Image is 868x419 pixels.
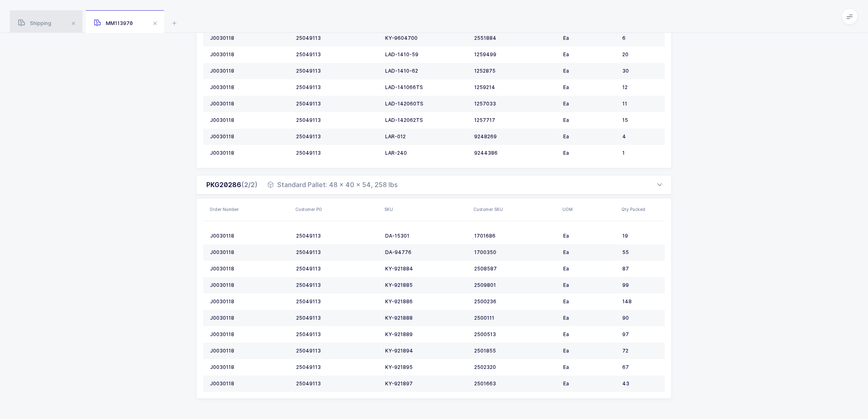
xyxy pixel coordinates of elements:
[562,206,617,213] div: UOM
[474,266,557,272] div: 2508587
[474,233,557,239] div: 1701686
[296,249,379,256] div: 25049113
[196,175,672,195] div: PKG20286(2/2) Standard Pallet: 48 x 40 x 54, 258 lbs
[296,150,379,156] div: 25049113
[563,266,616,272] div: Ea
[210,233,290,239] div: J0030118
[622,150,671,156] div: 1
[563,117,616,124] div: Ea
[210,266,290,272] div: J0030118
[474,101,557,107] div: 1257033
[385,298,468,305] div: KY-921886
[563,233,616,239] div: Ea
[473,206,557,213] div: Customer SKU
[267,180,397,190] div: Standard Pallet: 48 x 40 x 54, 258 lbs
[385,68,468,74] div: LAD-1410-62
[210,380,290,387] div: J0030118
[385,150,468,156] div: LAR-240
[474,249,557,256] div: 1700350
[474,68,557,74] div: 1252875
[563,249,616,256] div: Ea
[210,298,290,305] div: J0030118
[196,195,672,399] div: PKG20286(2/2) Standard Pallet: 48 x 40 x 54, 258 lbs
[474,331,557,338] div: 2500513
[296,315,379,321] div: 25049113
[296,117,379,124] div: 25049113
[210,249,290,256] div: J0030118
[385,233,468,239] div: DA-15301
[385,101,468,107] div: LAD-142060TS
[385,133,468,140] div: LAR-012
[563,68,616,74] div: Ea
[385,380,468,387] div: KY-921897
[622,298,671,305] div: 148
[385,35,468,41] div: KY-9604700
[622,35,671,41] div: 6
[622,101,671,107] div: 11
[563,84,616,91] div: Ea
[296,348,379,354] div: 25049113
[622,68,671,74] div: 30
[210,133,290,140] div: J0030118
[296,68,379,74] div: 25049113
[385,331,468,338] div: KY-921889
[474,150,557,156] div: 9244386
[622,84,671,91] div: 12
[296,282,379,288] div: 25049113
[474,364,557,371] div: 2502320
[94,20,133,26] span: MM113970
[622,249,671,256] div: 55
[296,380,379,387] div: 25049113
[474,84,557,91] div: 1259214
[622,315,671,321] div: 90
[385,315,468,321] div: KY-921888
[210,101,290,107] div: J0030118
[622,348,671,354] div: 72
[296,331,379,338] div: 25049113
[622,380,671,387] div: 43
[210,348,290,354] div: J0030118
[474,51,557,58] div: 1259499
[474,133,557,140] div: 9248269
[296,298,379,305] div: 25049113
[622,282,671,288] div: 99
[474,282,557,288] div: 2509801
[474,348,557,354] div: 2501855
[385,117,468,124] div: LAD-142062TS
[385,249,468,256] div: DA-94776
[385,282,468,288] div: KY-921885
[210,315,290,321] div: J0030118
[563,282,616,288] div: Ea
[296,101,379,107] div: 25049113
[206,180,258,190] div: PKG20286
[384,206,468,213] div: SKU
[18,20,51,26] span: Shipping
[295,206,379,213] div: Customer PO
[563,298,616,305] div: Ea
[474,315,557,321] div: 2500111
[210,364,290,371] div: J0030118
[622,364,671,371] div: 67
[296,84,379,91] div: 25049113
[385,364,468,371] div: KY-921895
[474,380,557,387] div: 2501663
[385,51,468,58] div: LAD-1410-59
[210,35,290,41] div: J0030118
[210,84,290,91] div: J0030118
[621,206,676,213] div: Qty Packed
[563,51,616,58] div: Ea
[296,35,379,41] div: 25049113
[622,331,671,338] div: 97
[474,298,557,305] div: 2500236
[210,51,290,58] div: J0030118
[563,101,616,107] div: Ea
[210,68,290,74] div: J0030118
[210,282,290,288] div: J0030118
[622,133,671,140] div: 4
[296,266,379,272] div: 25049113
[563,331,616,338] div: Ea
[563,150,616,156] div: Ea
[622,233,671,239] div: 19
[296,51,379,58] div: 25049113
[563,133,616,140] div: Ea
